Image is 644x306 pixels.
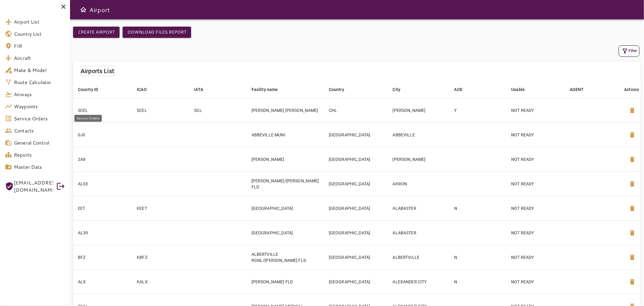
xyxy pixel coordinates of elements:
[137,86,155,93] span: ICAO
[73,171,132,196] td: AL03
[619,45,639,57] button: Filter
[511,279,560,285] p: NOT READY
[14,179,53,194] span: [EMAIL_ADDRESS][DOMAIN_NAME]
[189,98,246,122] td: SCL
[324,245,388,269] td: [GEOGRAPHIC_DATA]
[14,151,65,158] span: Reports
[78,86,98,93] div: Country ID
[14,79,65,86] span: Route Calculator
[570,86,584,93] div: AGENT
[132,196,189,220] td: KEET
[14,42,65,50] span: FIR
[194,86,211,93] span: IATA
[123,27,191,38] button: Download Files Report
[388,122,450,147] td: ABBEVILLE
[247,245,324,269] td: ALBERTVILLE RGNL/[PERSON_NAME] FLD
[393,86,401,93] div: City
[388,171,450,196] td: AKRON
[324,147,388,171] td: [GEOGRAPHIC_DATA]
[73,98,132,122] td: SCEL
[511,132,560,138] p: NOT READY
[247,147,324,171] td: [PERSON_NAME]
[73,196,132,220] td: EET
[511,156,560,162] p: NOT READY
[81,66,114,76] h6: Airports List
[629,254,636,261] span: delete
[625,177,639,191] button: Delete Airport
[511,86,533,93] span: Usable
[132,269,189,294] td: KALX
[629,229,636,236] span: delete
[247,98,324,122] td: [PERSON_NAME] [PERSON_NAME]
[324,220,388,245] td: [GEOGRAPHIC_DATA]
[324,196,388,220] td: [GEOGRAPHIC_DATA]
[629,107,636,114] span: delete
[324,98,388,122] td: CHL
[629,156,636,163] span: delete
[132,98,189,122] td: SCEL
[73,245,132,269] td: BFZ
[511,181,560,187] p: NOT READY
[324,171,388,196] td: [GEOGRAPHIC_DATA]
[73,27,120,38] button: Create airport
[388,196,450,220] td: ALABASTER
[625,250,639,265] button: Delete Airport
[324,269,388,294] td: [GEOGRAPHIC_DATA]
[73,122,132,147] td: 0J0
[329,86,352,93] span: Country
[14,103,65,110] span: Waypoints
[14,115,65,122] span: Service Orders
[14,163,65,171] span: Master Data
[73,269,132,294] td: ALX
[570,86,592,93] span: AGENT
[450,98,507,122] td: Y
[14,18,65,25] span: Airport List
[14,67,65,74] span: Make & Model
[450,269,507,294] td: N
[74,115,102,122] div: Service Orders
[329,86,344,93] div: Country
[388,147,450,171] td: [PERSON_NAME]
[73,220,132,245] td: AL39
[629,205,636,212] span: delete
[454,86,470,93] span: AOE
[194,86,203,93] div: IATA
[511,205,560,211] p: NOT READY
[252,86,286,93] span: Facility name
[14,30,65,37] span: Country List
[625,103,639,118] button: Delete Airport
[511,230,560,236] p: NOT READY
[388,245,450,269] td: ALBERTVILLE
[450,196,507,220] td: N
[629,131,636,138] span: delete
[252,86,278,93] div: Facility name
[247,220,324,245] td: [GEOGRAPHIC_DATA]
[629,278,636,285] span: delete
[393,86,409,93] span: City
[14,139,65,146] span: General Control
[89,5,110,15] h6: Airport
[625,128,639,142] button: Delete Airport
[511,107,560,113] p: NOT READY
[247,171,324,196] td: [PERSON_NAME]/[PERSON_NAME] FLD
[14,54,65,62] span: Aircraft
[137,86,147,93] div: ICAO
[625,201,639,216] button: Delete Airport
[73,147,132,171] td: 2A8
[625,226,639,240] button: Delete Airport
[629,180,636,187] span: delete
[132,245,189,269] td: KBFZ
[450,245,507,269] td: N
[247,196,324,220] td: [GEOGRAPHIC_DATA]
[14,127,65,134] span: Contacts
[14,91,65,98] span: Airways
[388,269,450,294] td: ALEXANDER CITY
[511,86,525,93] div: Usable
[388,98,450,122] td: [PERSON_NAME]
[247,122,324,147] td: ABBEVILLE MUNI
[511,254,560,260] p: NOT READY
[454,86,463,93] div: AOE
[625,275,639,289] button: Delete Airport
[247,269,324,294] td: [PERSON_NAME] FLD
[388,220,450,245] td: ALABASTER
